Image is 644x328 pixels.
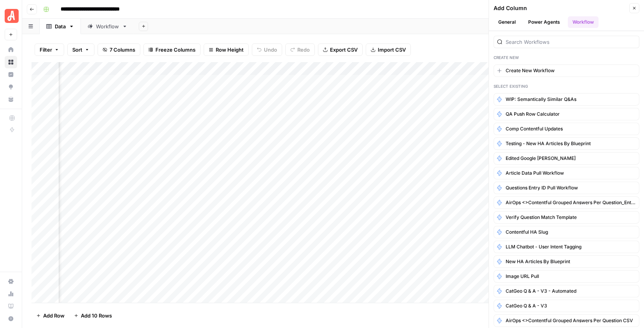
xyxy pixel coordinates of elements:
[5,300,17,312] a: Learning Hub
[264,46,277,54] span: Undo
[40,46,52,54] span: Filter
[81,19,134,34] a: Workflow
[494,196,639,209] button: AirOps <>Contentful Grouped Answers per Question_Entry ID Grid
[494,226,639,238] button: Contentful HA Slug
[494,108,639,120] button: QA Push Row Calculator
[494,167,639,179] button: Article Data Pull Workflow
[110,46,135,54] span: 7 Columns
[506,184,578,191] span: Questions Entry ID Pull Workflow
[5,56,17,68] a: Browse
[5,275,17,288] a: Settings
[5,68,17,81] a: Insights
[494,211,639,224] button: Verify Question Match Template
[506,273,539,280] span: Image URL Pull
[506,125,563,132] span: Comp Contentful Updates
[285,43,315,56] button: Redo
[5,93,17,106] a: Your Data
[494,64,639,77] button: Create New Workflow
[494,182,639,194] button: Questions Entry ID Pull Workflow
[506,214,577,221] span: Verify Question Match Template
[297,46,310,54] span: Redo
[494,54,639,61] div: Create New
[506,317,633,324] span: AirOps <>Contentful Grouped Answers per Question CSV
[143,43,201,56] button: Freeze Columns
[204,43,249,56] button: Row Height
[494,83,639,89] div: Select Existing
[96,23,119,30] div: Workflow
[98,43,140,56] button: 7 Columns
[506,288,576,295] span: CatGeo Q & A - v3 - automated
[5,288,17,300] a: Usage
[506,302,547,309] span: CatGeo Q & A - v3
[506,229,548,236] span: Contentful HA Slug
[524,16,565,28] button: Power Agents
[506,170,564,177] span: Article Data Pull Workflow
[35,43,64,56] button: Filter
[5,312,17,325] button: Help + Support
[69,309,117,322] button: Add 10 Rows
[55,23,66,30] div: Data
[494,285,639,297] button: CatGeo Q & A - v3 - automated
[494,152,639,165] button: Edited Google [PERSON_NAME]
[67,43,94,56] button: Sort
[81,312,112,319] span: Add 10 Rows
[494,137,639,150] button: Testing - New HA Articles by Blueprint
[494,314,639,327] button: AirOps <>Contentful Grouped Answers per Question CSV
[506,67,555,74] span: Create New Workflow
[318,43,363,56] button: Export CSV
[506,243,581,250] span: LLM Chatbot - User Intent Tagging
[366,43,411,56] button: Import CSV
[5,43,17,56] a: Home
[5,6,17,26] button: Workspace: Angi
[43,312,65,319] span: Add Row
[506,38,636,46] input: Search Workflows
[494,270,639,283] button: Image URL Pull
[72,46,82,54] span: Sort
[506,155,576,162] span: Edited Google [PERSON_NAME]
[252,43,282,56] button: Undo
[506,258,570,265] span: New HA Articles by Blueprint
[155,46,195,54] span: Freeze Columns
[494,16,520,28] button: General
[506,140,591,147] span: Testing - New HA Articles by Blueprint
[494,300,639,312] button: CatGeo Q & A - v3
[494,241,639,253] button: LLM Chatbot - User Intent Tagging
[40,19,81,34] a: Data
[31,309,69,322] button: Add Row
[506,199,637,206] span: AirOps <>Contentful Grouped Answers per Question_Entry ID Grid
[568,16,599,28] button: Workflow
[494,123,639,135] button: Comp Contentful Updates
[330,46,358,54] span: Export CSV
[494,93,639,106] button: WIP: Semantically Similar Q&As
[5,81,17,93] a: Opportunities
[5,9,19,23] img: Angi Logo
[506,111,560,118] span: QA Push Row Calculator
[378,46,406,54] span: Import CSV
[494,255,639,268] button: New HA Articles by Blueprint
[216,46,244,54] span: Row Height
[506,96,576,103] span: WIP: Semantically Similar Q&As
